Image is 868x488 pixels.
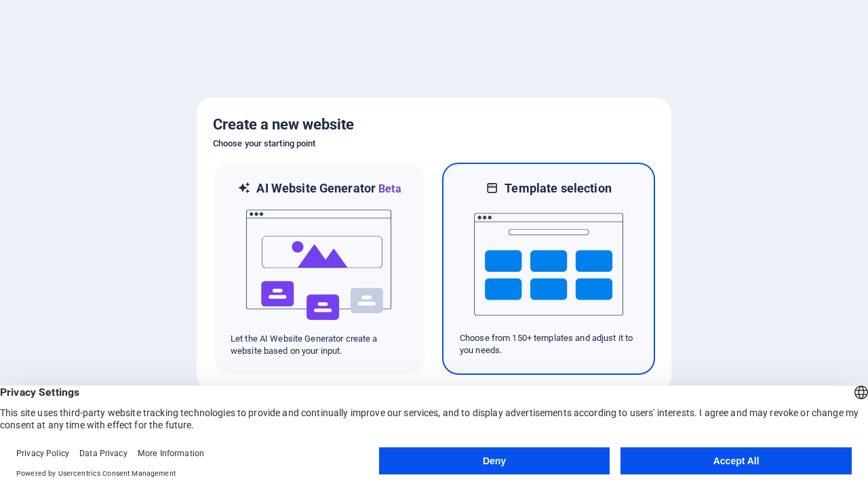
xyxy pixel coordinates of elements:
[213,163,426,375] div: AI Website GeneratorBetaaiLet the AI Website Generator create a website based on your input.
[442,163,655,375] div: Template selectionChoose from 150+ templates and adjust it to you needs.
[376,182,401,195] span: Beta
[245,197,394,333] img: ai
[213,136,655,152] h6: Choose your starting point
[231,333,408,357] p: Let the AI Website Generator create a website based on your input.
[256,180,401,197] h6: AI Website Generator
[505,180,611,197] h6: Template selection
[213,114,655,136] h5: Create a new website
[460,332,637,357] p: Choose from 150+ templates and adjust it to you needs.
